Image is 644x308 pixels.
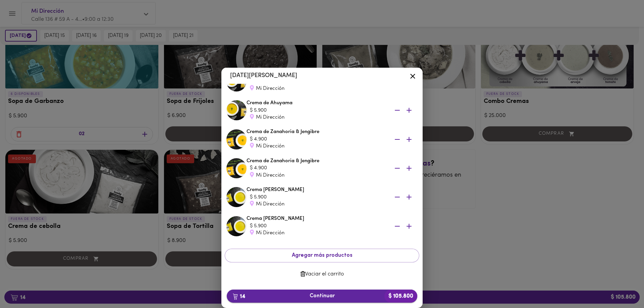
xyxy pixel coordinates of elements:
[605,269,637,301] iframe: Messagebird Livechat Widget
[225,268,419,281] button: Vaciar el carrito
[229,292,249,301] b: 14
[227,290,417,303] button: 14Continuar$ 105.800
[225,249,419,262] button: Agregar más productos
[250,223,384,230] div: $ 5.900
[226,216,247,236] img: Crema del Huerto
[250,114,384,121] div: Mi Dirección
[230,252,414,259] span: Agregar más productos
[250,143,384,150] div: Mi Dirección
[232,293,412,299] span: Continuar
[226,100,247,120] img: Crema de Ahuyama
[226,187,247,207] img: Crema del Huerto
[250,165,384,172] div: $ 4.900
[247,215,418,237] div: Crema [PERSON_NAME]
[247,128,418,150] div: Crema de Zanahoria & Jengibre
[250,136,384,143] div: $ 4.900
[233,293,238,300] img: cart.png
[247,186,418,208] div: Crema [PERSON_NAME]
[247,100,418,121] div: Crema de Ahuyama
[226,129,247,149] img: Crema de Zanahoria & Jengibre
[230,271,414,278] span: Vaciar el carrito
[384,290,417,303] b: $ 105.800
[250,85,384,92] div: Mi Dirección
[250,172,384,179] div: Mi Dirección
[247,158,418,179] div: Crema de Zanahoria & Jengibre
[250,230,384,237] div: Mi Dirección
[225,68,419,84] li: [DATE][PERSON_NAME]
[250,201,384,208] div: Mi Dirección
[250,194,384,201] div: $ 5.900
[250,107,384,114] div: $ 5.900
[226,158,247,178] img: Crema de Zanahoria & Jengibre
